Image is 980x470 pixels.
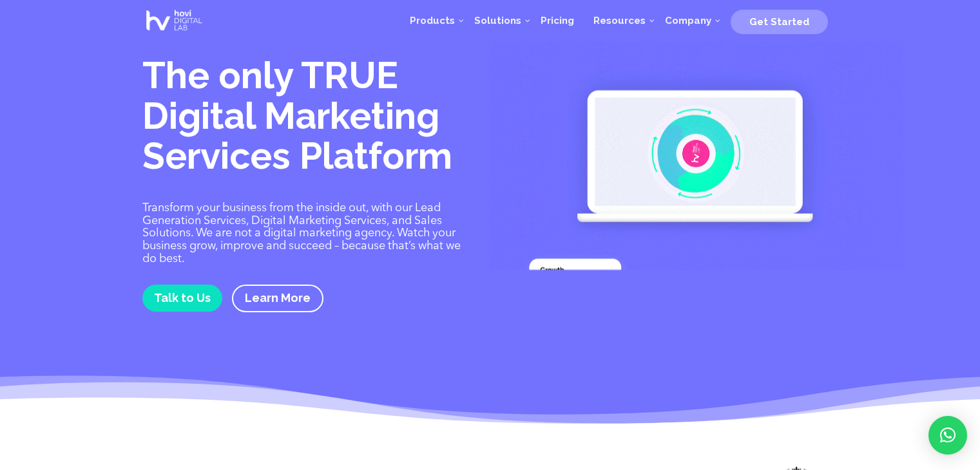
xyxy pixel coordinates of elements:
span: Company [665,15,711,26]
span: Solutions [474,15,521,26]
span: Get Started [749,16,809,28]
a: Get Started [731,11,828,30]
a: Resources [584,1,655,40]
span: Pricing [541,15,574,26]
a: Solutions [465,1,531,40]
p: Transform your business from the inside out, with our Lead Generation Services, Digital Marketing... [142,202,471,266]
a: Talk to Us [142,285,222,311]
a: Products [400,1,465,40]
a: Learn More [232,285,323,312]
h1: The only TRUE Digital Marketing Services Platform [142,55,471,183]
a: Pricing [531,1,584,40]
a: Company [655,1,721,40]
img: Digital Marketing Services [489,37,903,270]
span: Products [410,15,455,26]
span: Resources [593,15,646,26]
